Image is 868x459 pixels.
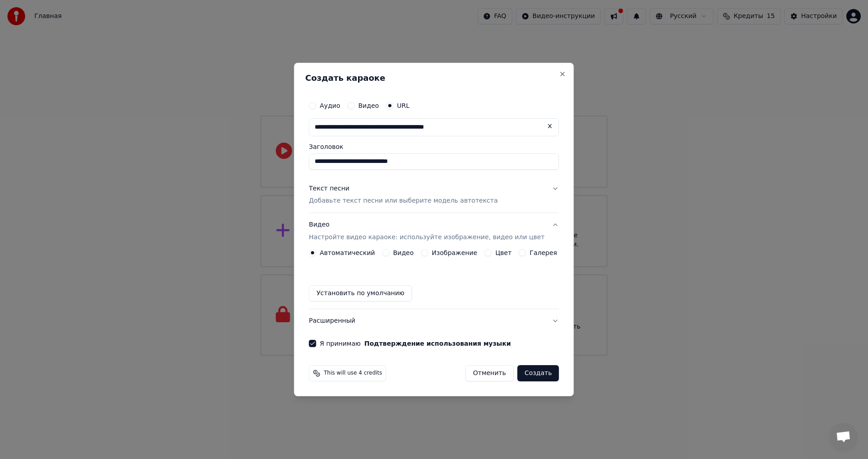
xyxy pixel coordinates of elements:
button: Расширенный [309,309,559,333]
label: Я принимаю [320,340,511,347]
label: Аудио [320,102,340,109]
label: Автоматический [320,250,375,256]
div: Видео [309,221,544,242]
div: Текст песни [309,184,349,193]
label: Видео [358,102,379,109]
button: Отменить [465,365,514,381]
label: URL [397,102,410,109]
label: Заголовок [309,144,559,150]
label: Видео [393,250,414,256]
button: Текст песниДобавьте текст песни или выберите модель автотекста [309,177,559,213]
p: Настройте видео караоке: используйте изображение, видео или цвет [309,233,544,242]
label: Цвет [495,250,512,256]
label: Изображение [432,250,477,256]
button: ВидеоНастройте видео караоке: используйте изображение, видео или цвет [309,213,559,250]
h2: Создать караоке [305,74,562,82]
p: Добавьте текст песни или выберите модель автотекста [309,197,498,206]
button: Создать [517,365,559,381]
button: Я принимаю [364,340,511,347]
div: ВидеоНастройте видео караоке: используйте изображение, видео или цвет [309,249,559,309]
button: Установить по умолчанию [309,285,412,301]
label: Галерея [530,250,557,256]
span: This will use 4 credits [324,370,382,377]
